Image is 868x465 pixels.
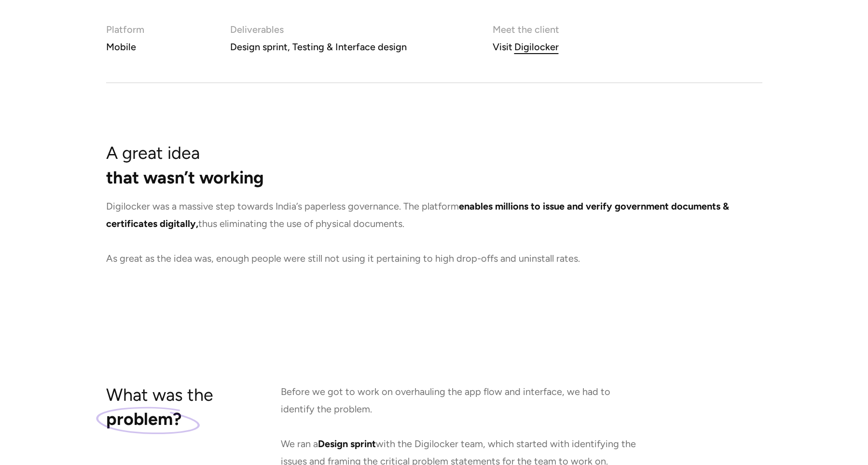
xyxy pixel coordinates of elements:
[493,21,561,38] div: Meet the client
[106,38,144,56] div: Mobile
[106,407,181,431] strong: problem?
[106,383,213,432] h3: What was the
[514,38,559,56] div: Digilocker
[230,38,407,56] div: Design sprint, Testing & Interface design
[493,38,512,56] div: Visit
[318,438,376,450] span: Design sprint
[493,38,561,56] a: VisitDigilocker
[106,167,264,188] strong: that wasn’t working
[106,200,729,229] span: enables millions to issue and verify government documents & certificates digitally,
[106,21,144,38] div: Platform
[106,141,762,190] h2: A great idea
[106,197,762,267] p: Digilocker was a massive step towards India’s paperless governance. The platform thus eliminating...
[230,21,407,38] div: Deliverables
